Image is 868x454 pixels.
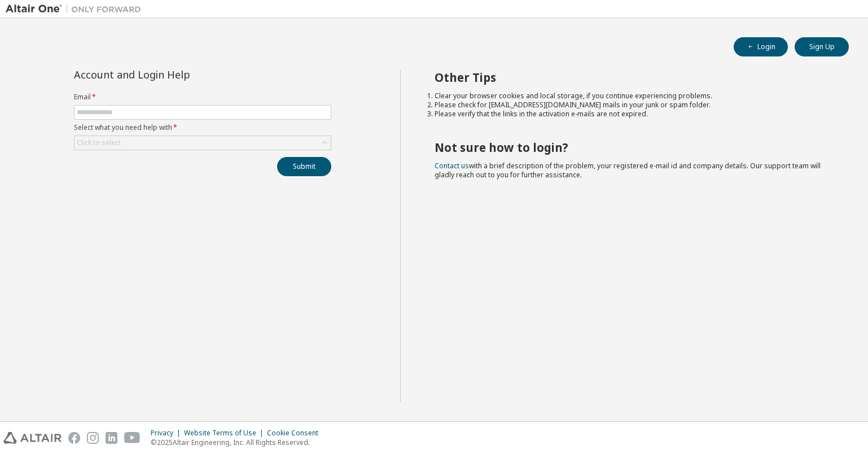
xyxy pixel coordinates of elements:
[734,37,788,56] button: Login
[74,93,331,102] label: Email
[277,157,331,176] button: Submit
[435,161,821,180] span: with a brief description of the problem, your registered e-mail id and company details. Our suppo...
[68,432,80,444] img: facebook.svg
[184,429,267,438] div: Website Terms of Use
[795,37,849,56] button: Sign Up
[435,140,829,155] h2: Not sure how to login?
[435,101,829,110] li: Please check for [EMAIL_ADDRESS][DOMAIN_NAME] mails in your junk or spam folder.
[77,138,121,147] div: Click to select
[435,91,829,101] li: Clear your browser cookies and local storage, if you continue experiencing problems.
[106,432,117,444] img: linkedin.svg
[151,438,325,447] p: © 2025 Altair Engineering, Inc. All Rights Reserved.
[74,136,331,150] div: Click to select
[74,123,331,132] label: Select what you need help with
[435,161,469,171] a: Contact us
[6,3,147,15] img: Altair One
[3,432,62,444] img: altair_logo.svg
[435,110,829,119] li: Please verify that the links in the activation e-mails are not expired.
[267,429,325,438] div: Cookie Consent
[151,429,184,438] div: Privacy
[435,70,829,85] h2: Other Tips
[124,432,141,444] img: youtube.svg
[74,70,280,79] div: Account and Login Help
[87,432,99,444] img: instagram.svg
